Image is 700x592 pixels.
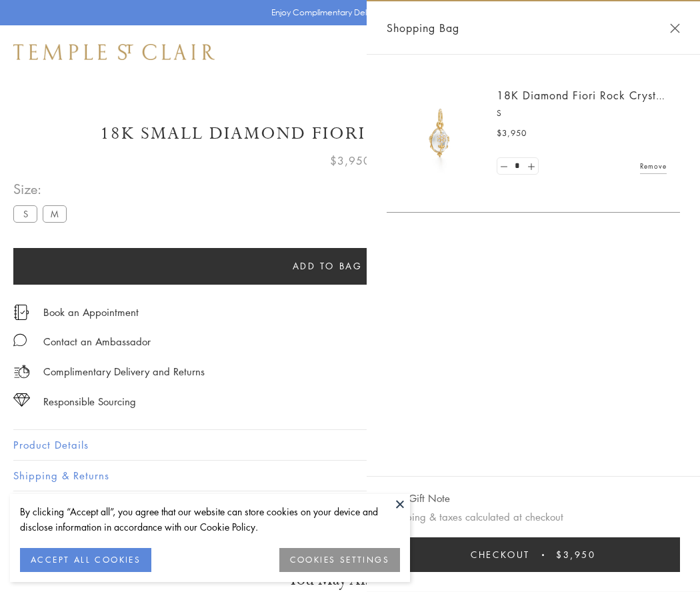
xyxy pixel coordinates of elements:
[387,537,680,572] button: Checkout $3,950
[43,393,136,410] div: Responsible Sourcing
[13,305,29,320] img: icon_appointment.svg
[20,548,151,572] button: ACCEPT ALL COOKIES
[387,19,459,37] span: Shopping Bag
[400,93,480,173] img: P51889-E11FIORI
[271,6,423,19] p: Enjoy Complimentary Delivery & Returns
[330,152,371,169] span: $3,950
[13,461,687,491] button: Shipping & Returns
[13,248,641,285] button: Add to bag
[524,158,537,175] a: Set quantity to 2
[670,23,680,33] button: Close Shopping Bag
[471,547,530,562] span: Checkout
[13,491,687,521] button: Gifting
[279,548,400,572] button: COOKIES SETTINGS
[293,259,363,273] span: Add to bag
[497,158,511,175] a: Set quantity to 0
[640,159,667,173] a: Remove
[20,504,400,535] div: By clicking “Accept all”, you agree that our website can store cookies on your device and disclos...
[13,333,27,347] img: MessageIcon-01_2.svg
[13,178,72,200] span: Size:
[43,363,205,380] p: Complimentary Delivery and Returns
[497,107,667,120] p: S
[13,205,37,222] label: S
[13,122,687,145] h1: 18K Small Diamond Fiori Rock Crystal Amulet
[13,430,687,460] button: Product Details
[13,393,30,407] img: icon_sourcing.svg
[43,205,67,222] label: M
[387,490,450,507] button: Add Gift Note
[556,547,596,562] span: $3,950
[13,363,30,380] img: icon_delivery.svg
[43,333,151,350] div: Contact an Ambassador
[43,305,139,319] a: Book an Appointment
[387,509,680,525] p: Shipping & taxes calculated at checkout
[497,127,527,140] span: $3,950
[13,44,215,60] img: Temple St. Clair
